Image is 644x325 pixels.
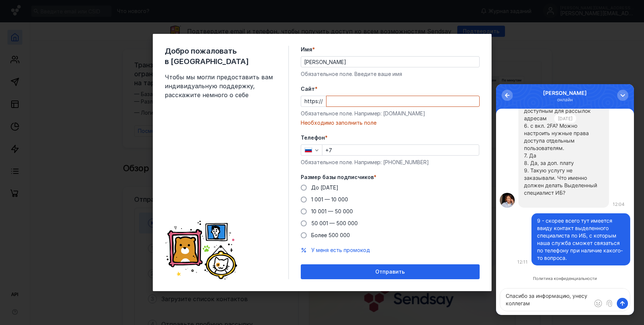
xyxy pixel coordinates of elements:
[21,175,32,181] span: 12:11
[28,68,107,75] p: 7. Да
[41,133,129,178] div: 9 - скорее всего тут имеется ввиду контакт выделенного специалиста по ИБ, с которым наша служба с...
[28,83,107,112] p: 9. Такую услугу не заказывали. Что именно должен делать Выделенный специалист ИБ?
[311,232,350,238] span: Более 500 000
[311,196,348,203] span: 1 001 — 10 000
[28,38,107,68] p: 6. с вкл. 2FA? Можно настроить нужные права доступа отдельным пользователям.
[301,264,480,279] button: Отправить
[311,208,353,214] span: 10 001 — 50 000
[28,75,107,83] p: 8. Да, за доп. плату
[301,134,325,141] span: Телефон
[301,119,480,127] div: Необходимо заполнить поле
[301,85,315,93] span: Cайт
[165,73,277,99] span: Чтобы мы могли предоставить вам индивидуальную поддержку, расскажите немного о себе
[311,220,358,226] span: 50 001 — 500 000
[301,159,480,166] div: Обязательное поле. Например: [PHONE_NUMBER]
[37,192,101,197] a: Политика конфиденциальности
[311,184,338,191] span: До [DATE]
[301,70,480,78] div: Обязательное поле. Введите ваше имя
[47,6,91,12] div: [PERSON_NAME]
[47,12,91,19] div: онлайн
[117,117,129,123] span: 12:04
[301,46,312,53] span: Имя
[311,247,370,253] span: У меня есть промокод
[301,173,374,181] span: Размер базы подписчиков
[58,30,80,39] div: [DATE]
[375,269,405,275] span: Отправить
[301,110,480,117] div: Обязательное поле. Например: [DOMAIN_NAME]
[311,246,370,254] button: У меня есть промокод
[165,46,277,67] span: Добро пожаловать в [GEOGRAPHIC_DATA]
